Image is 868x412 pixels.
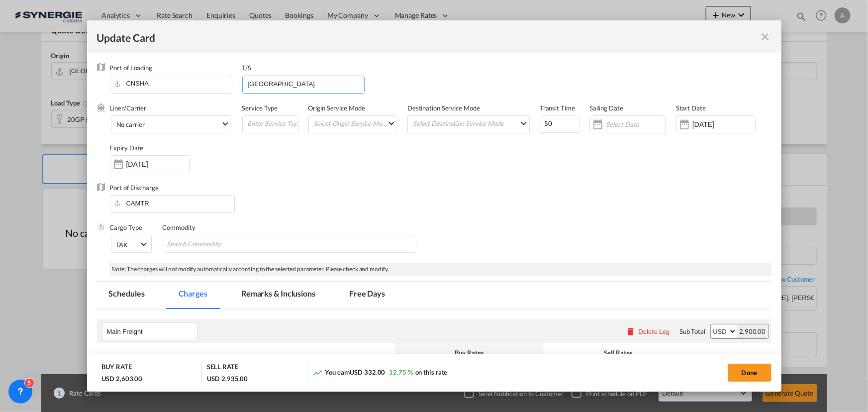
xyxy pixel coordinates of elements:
[97,282,407,309] md-pagination-wrapper: Use the left and right arrow keys to navigate between tabs
[164,235,416,253] md-chips-wrap: Chips container with autocompletion. Enter the text area, type text to search, and then use the u...
[350,368,385,376] span: USD 332.00
[676,104,706,112] label: Start Date
[736,343,772,382] th: Action
[110,64,153,72] label: Port of Loading
[167,282,219,309] md-tab-item: Charges
[110,223,142,231] label: Cargo Type
[337,282,397,309] md-tab-item: Free Days
[97,223,105,231] img: cargo.png
[400,348,539,357] div: Buy Rates
[115,76,232,91] input: Enter Port of Loading
[312,368,447,378] div: You earn on this rate
[109,263,772,276] div: Note: The charges will not modify automatically according to the selected parameter. Please check...
[110,104,147,112] label: Liner/Carrier
[97,282,157,309] md-tab-item: Schedules
[540,104,575,112] label: Transit Time
[693,343,736,382] th: Comments
[589,104,623,112] label: Sailing Date
[115,196,234,210] input: Enter Port of Discharge
[111,115,231,133] md-select: Select Liner: No carrier
[110,144,144,152] label: Expiry Date
[606,120,666,128] input: Select Date
[412,116,529,130] md-select: Select Destination Service Mode
[207,362,238,374] div: SELL RATE
[97,30,760,43] div: Update Card
[308,104,365,112] label: Origin Service Mode
[111,235,152,253] md-select: Select Cargo type: FAK
[110,184,159,192] label: Port of Discharge
[116,241,128,249] div: FAK
[313,116,397,130] md-select: Select Origin Service Mode
[728,364,772,382] button: Done
[102,362,132,374] div: BUY RATE
[312,368,322,378] md-icon: icon-trending-up
[549,348,688,357] div: Sell Rates
[247,116,298,131] input: Enter Service Type
[229,282,327,309] md-tab-item: Remarks & Inclusions
[102,374,143,383] div: USD 2,603.00
[126,160,189,168] input: Expiry Date
[626,326,636,336] md-icon: icon-delete
[163,223,195,231] label: Commodity
[626,327,670,335] button: Delete Leg
[679,327,705,336] div: Sub Total
[407,104,480,112] label: Destination Service Mode
[167,236,258,252] input: Search Commodity
[760,31,772,43] md-icon: icon-close fg-AAA8AD m-0 pointer
[692,120,755,128] input: Start Date
[540,115,579,133] input: 0
[207,374,248,383] div: USD 2,935.00
[116,120,145,128] div: No carrier
[242,64,252,72] label: T/S
[247,76,364,91] input: Enter T/S
[737,324,768,338] div: 2,900.00
[242,104,278,112] label: Service Type
[389,368,412,376] span: 12.75 %
[638,327,670,335] div: Delete Leg
[107,324,197,339] input: Leg Name
[87,20,781,391] md-dialog: Update Card Port ...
